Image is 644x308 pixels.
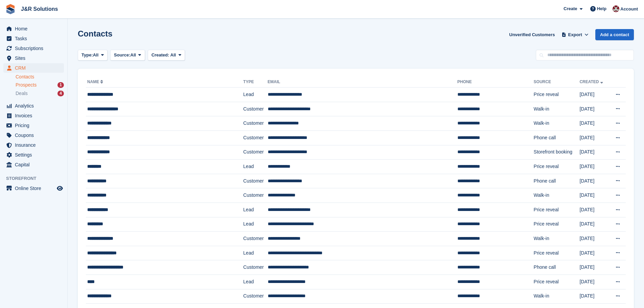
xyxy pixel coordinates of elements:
[243,289,268,304] td: Customer
[15,44,55,53] span: Subscriptions
[15,24,55,33] span: Home
[534,116,580,131] td: Walk-in
[15,34,55,43] span: Tasks
[3,150,64,160] a: menu
[579,217,609,232] td: [DATE]
[579,289,609,304] td: [DATE]
[15,63,55,73] span: CRM
[243,145,268,160] td: Customer
[15,131,55,140] span: Coupons
[243,102,268,116] td: Customer
[534,188,580,203] td: Walk-in
[579,174,609,188] td: [DATE]
[457,77,534,88] th: Phone
[243,260,268,275] td: Customer
[579,116,609,131] td: [DATE]
[243,232,268,246] td: Customer
[148,50,185,61] button: Created: All
[595,29,634,40] a: Add a contact
[15,53,55,63] span: Sites
[534,160,580,174] td: Price reveal
[243,131,268,145] td: Customer
[564,5,577,12] span: Create
[243,275,268,289] td: Lead
[620,6,638,13] span: Account
[560,29,590,40] button: Export
[579,232,609,246] td: [DATE]
[3,131,64,140] a: menu
[534,260,580,275] td: Phone call
[3,140,64,150] a: menu
[534,77,580,88] th: Source
[579,79,604,84] a: Created
[597,5,606,12] span: Help
[110,50,145,61] button: Source: All
[243,203,268,217] td: Lead
[57,82,64,88] div: 1
[613,5,619,12] img: Julie Morgan
[3,111,64,120] a: menu
[15,121,55,130] span: Pricing
[3,101,64,111] a: menu
[534,217,580,232] td: Price reveal
[534,145,580,160] td: Storefront booking
[568,31,582,38] span: Export
[78,50,108,61] button: Type: All
[243,217,268,232] td: Lead
[534,275,580,289] td: Price reveal
[15,140,55,150] span: Insurance
[534,102,580,116] td: Walk-in
[534,88,580,102] td: Price reveal
[579,88,609,102] td: [DATE]
[3,24,64,33] a: menu
[243,88,268,102] td: Lead
[15,150,55,160] span: Settings
[130,52,136,58] span: All
[15,184,55,193] span: Online Store
[3,121,64,130] a: menu
[6,175,67,182] span: Storefront
[18,3,61,15] a: J&R Solutions
[579,145,609,160] td: [DATE]
[579,102,609,116] td: [DATE]
[15,160,55,169] span: Capital
[579,203,609,217] td: [DATE]
[534,289,580,304] td: Walk-in
[78,29,113,38] h1: Contacts
[56,184,64,192] a: Preview store
[268,77,457,88] th: Email
[5,4,16,14] img: stora-icon-8386f47178a22dfd0bd8f6a31ec36ba5ce8667c1dd55bd0f319d3a0aa187defe.svg
[170,52,176,57] span: All
[3,34,64,43] a: menu
[15,101,55,111] span: Analytics
[534,232,580,246] td: Walk-in
[87,79,104,84] a: Name
[579,188,609,203] td: [DATE]
[579,275,609,289] td: [DATE]
[3,44,64,53] a: menu
[243,116,268,131] td: Customer
[3,63,64,73] a: menu
[243,246,268,260] td: Lead
[93,52,99,58] span: All
[15,111,55,120] span: Invoices
[16,90,64,97] a: Deals 4
[16,90,28,97] span: Deals
[16,81,64,89] a: Prospects 1
[243,188,268,203] td: Customer
[57,91,64,96] div: 4
[579,131,609,145] td: [DATE]
[534,246,580,260] td: Price reveal
[579,160,609,174] td: [DATE]
[243,160,268,174] td: Lead
[506,29,557,40] a: Unverified Customers
[114,52,130,58] span: Source:
[534,131,580,145] td: Phone call
[534,174,580,188] td: Phone call
[243,174,268,188] td: Customer
[579,260,609,275] td: [DATE]
[16,82,37,88] span: Prospects
[534,203,580,217] td: Price reveal
[3,53,64,63] a: menu
[3,160,64,169] a: menu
